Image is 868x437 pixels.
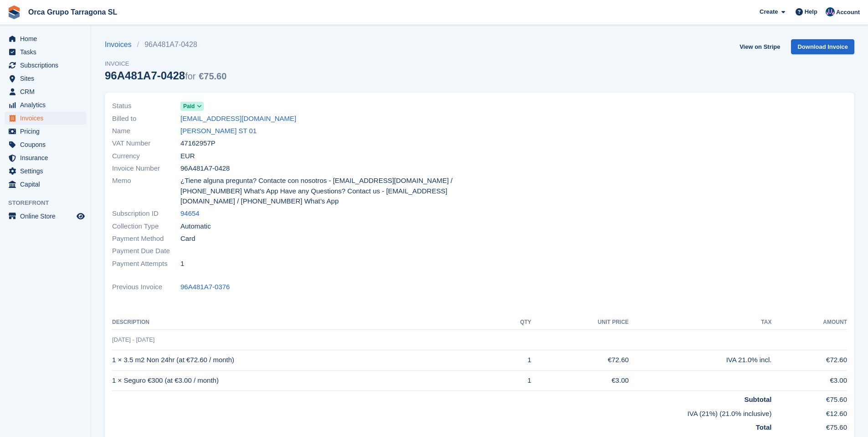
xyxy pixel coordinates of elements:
[5,85,86,98] a: menu
[5,210,86,223] a: menu
[5,59,86,72] a: menu
[496,350,532,370] td: 1
[180,282,230,292] a: 96A481A7-0376
[105,39,226,50] nav: breadcrumbs
[180,208,200,219] a: 94654
[771,391,847,405] td: €75.60
[756,423,772,431] strong: Total
[20,99,75,111] span: Analytics
[771,370,847,391] td: €3.00
[791,39,854,54] a: Download Invoice
[180,163,230,174] span: 96A481A7-0428
[180,138,216,149] span: 47162957P
[531,315,629,330] th: Unit Price
[180,234,195,244] span: Card
[112,282,180,292] span: Previous Invoice
[180,259,184,269] span: 1
[771,350,847,370] td: €72.60
[20,112,75,125] span: Invoices
[180,126,257,136] a: [PERSON_NAME] ST 01
[836,8,860,17] span: Account
[112,126,180,136] span: Name
[771,315,847,330] th: Amount
[112,101,180,111] span: Status
[112,138,180,149] span: VAT Number
[105,39,137,50] a: Invoices
[20,165,75,177] span: Settings
[5,125,86,138] a: menu
[20,151,75,164] span: Insurance
[5,138,86,151] a: menu
[771,419,847,433] td: €75.60
[20,32,75,45] span: Home
[112,246,180,256] span: Payment Due Date
[20,138,75,151] span: Coupons
[112,208,180,219] span: Subscription ID
[20,178,75,191] span: Capital
[8,198,91,208] span: Storefront
[112,163,180,174] span: Invoice Number
[629,355,772,365] div: IVA 21.0% incl.
[112,350,496,370] td: 1 × 3.5 m2 Non 24hr (at €72.60 / month)
[112,259,180,269] span: Payment Attempts
[75,211,86,222] a: Preview store
[736,39,784,54] a: View on Stripe
[7,5,21,19] img: stora-icon-8386f47178a22dfd0bd8f6a31ec36ba5ce8667c1dd55bd0f319d3a0aa187defe.svg
[531,350,629,370] td: €72.60
[105,69,226,82] div: 96A481A7-0428
[183,102,195,110] span: Paid
[199,71,226,81] span: €75.60
[744,395,771,403] strong: Subtotal
[531,370,629,391] td: €3.00
[112,221,180,232] span: Collection Type
[5,112,86,125] a: menu
[180,221,211,232] span: Automatic
[112,405,771,419] td: IVA (21%) (21.0% inclusive)
[5,99,86,111] a: menu
[805,7,817,16] span: Help
[105,59,226,68] span: Invoice
[20,125,75,138] span: Pricing
[185,71,195,81] span: for
[5,72,86,85] a: menu
[112,176,180,207] span: Memo
[20,72,75,85] span: Sites
[112,370,496,391] td: 1 × Seguro €300 (at €3.00 / month)
[25,5,121,20] a: Orca Grupo Tarragona SL
[20,85,75,98] span: CRM
[5,32,86,45] a: menu
[112,315,496,330] th: Description
[112,151,180,161] span: Currency
[112,114,180,124] span: Billed to
[112,336,154,343] span: [DATE] - [DATE]
[5,178,86,191] a: menu
[180,176,474,207] span: ¿Tiene alguna pregunta? Contacte con nosotros - [EMAIL_ADDRESS][DOMAIN_NAME] / [PHONE_NUMBER] Wha...
[180,151,195,161] span: EUR
[112,234,180,244] span: Payment Method
[180,114,296,124] a: [EMAIL_ADDRESS][DOMAIN_NAME]
[826,7,835,16] img: ADMIN MANAGMENT
[771,405,847,419] td: €12.60
[496,315,532,330] th: QTY
[629,315,772,330] th: Tax
[496,370,532,391] td: 1
[5,151,86,164] a: menu
[20,210,75,223] span: Online Store
[760,7,778,16] span: Create
[5,46,86,58] a: menu
[20,46,75,58] span: Tasks
[20,59,75,72] span: Subscriptions
[180,101,204,111] a: Paid
[5,165,86,177] a: menu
